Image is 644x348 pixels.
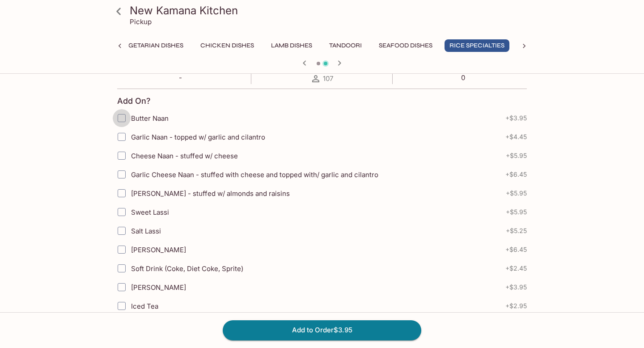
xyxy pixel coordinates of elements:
[506,208,527,216] span: + $5.95
[505,171,527,178] span: + $6.45
[115,39,188,52] button: Vegetarian Dishes
[131,283,186,292] span: [PERSON_NAME]
[131,114,169,123] span: Butter Naan
[451,73,475,82] p: 0
[506,152,527,159] span: + $5.95
[324,39,367,52] button: Tandoori
[131,208,169,216] span: Sweet Lassi
[131,152,238,160] span: Cheese Naan - stuffed w/ cheese
[374,39,437,52] button: Seafood Dishes
[131,189,290,198] span: [PERSON_NAME] - stuffed w/ almonds and raisins
[130,4,530,17] h3: New Kamana Kitchen
[131,133,265,141] span: Garlic Naan - topped w/ garlic and cilantro
[505,265,527,272] span: + $2.45
[223,320,421,340] button: Add to Order$3.95
[505,115,527,122] span: + $3.95
[117,96,151,106] h4: Add On?
[130,17,152,26] p: Pickup
[506,190,527,197] span: + $5.95
[505,284,527,291] span: + $3.95
[131,264,243,273] span: Soft Drink (Coke, Diet Coke, Sprite)
[505,246,527,253] span: + $6.45
[131,170,378,179] span: Garlic Cheese Naan - stuffed with cheese and topped with/ garlic and cilantro
[506,227,527,234] span: + $5.25
[323,74,333,83] span: 107
[445,39,509,52] button: Rice Specialties
[266,39,317,52] button: Lamb Dishes
[131,227,161,235] span: Salt Lassi
[505,302,527,310] span: + $2.95
[131,302,158,310] span: Iced Tea
[131,246,186,254] span: [PERSON_NAME]
[195,39,259,52] button: Chicken Dishes
[505,133,527,140] span: + $4.45
[169,73,192,82] p: -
